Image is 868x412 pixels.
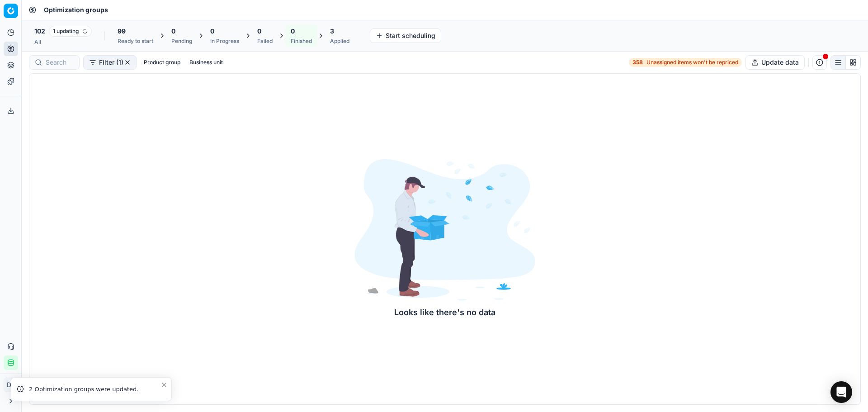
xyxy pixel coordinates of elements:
[257,38,273,45] div: Failed
[44,5,108,14] nav: breadcrumb
[291,38,312,45] div: Finished
[830,381,852,403] div: Open Intercom Messenger
[83,55,137,70] button: Filter (1)
[49,26,92,37] span: 1 updating
[46,58,74,67] input: Search
[140,57,184,68] button: Product group
[632,59,643,66] strong: 358
[745,55,805,70] button: Update data
[159,379,170,390] button: Close toast
[291,27,295,36] span: 0
[118,38,153,45] div: Ready to start
[646,59,738,66] span: Unassigned items won't be repriced
[44,5,108,14] span: Optimization groups
[629,58,742,67] a: 358Unassigned items won't be repriced
[4,378,18,392] span: DS
[370,28,441,43] button: Start scheduling
[330,27,334,36] span: 3
[210,27,214,36] span: 0
[118,27,126,36] span: 99
[4,378,18,392] button: DS
[171,38,192,45] div: Pending
[210,38,239,45] div: In Progress
[186,57,226,68] button: Business unit
[34,38,92,46] div: All
[257,27,261,36] span: 0
[171,27,175,36] span: 0
[34,27,45,36] span: 102
[330,38,349,45] div: Applied
[354,306,535,319] div: Looks like there's no data
[29,385,160,394] div: 2 Optimization groups were updated.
